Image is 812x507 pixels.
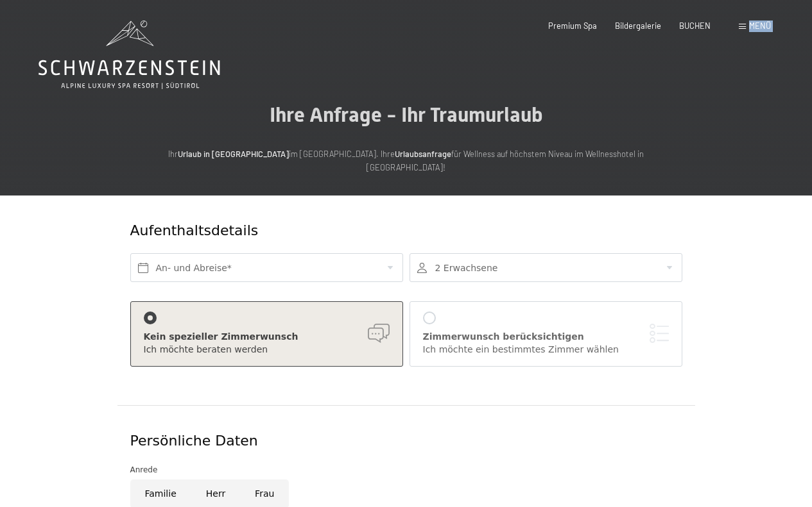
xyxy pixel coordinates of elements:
div: Persönliche Daten [130,431,682,451]
p: Ihr im [GEOGRAPHIC_DATA]. Ihre für Wellness auf höchstem Niveau im Wellnesshotel in [GEOGRAPHIC_D... [150,147,663,174]
strong: Urlaubsanfrage [395,149,451,159]
div: Anrede [130,463,682,476]
a: Premium Spa [548,21,597,31]
div: Kein spezieller Zimmerwunsch [144,331,390,344]
a: Bildergalerie [615,21,661,31]
div: Ich möchte ein bestimmtes Zimmer wählen [423,344,669,356]
div: Aufenthaltsdetails [130,221,589,241]
strong: Urlaub in [GEOGRAPHIC_DATA] [178,149,289,159]
span: Menü [749,21,771,31]
div: Zimmerwunsch berücksichtigen [423,331,669,344]
a: BUCHEN [679,21,711,31]
div: Ich möchte beraten werden [144,344,390,356]
span: Ihre Anfrage - Ihr Traumurlaub [270,103,543,127]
